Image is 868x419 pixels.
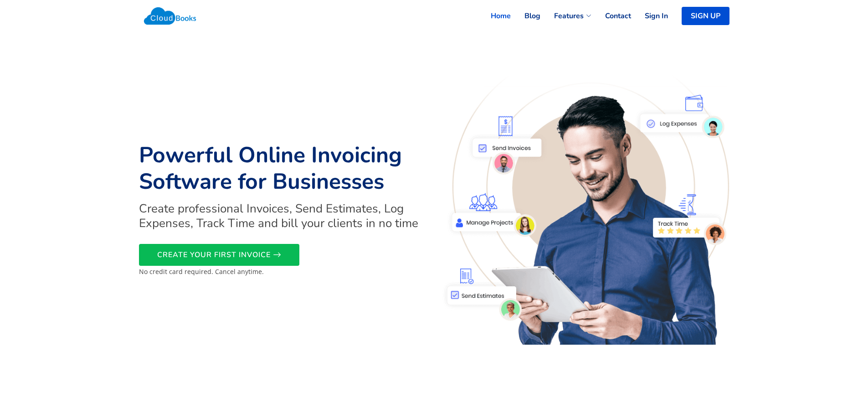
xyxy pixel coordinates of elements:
a: Features [540,6,591,26]
a: Contact [591,6,631,26]
a: SIGN UP [682,7,729,25]
span: Features [554,10,584,21]
a: Sign In [631,6,668,26]
h1: Powerful Online Invoicing Software for Businesses [139,142,429,195]
a: Blog [511,6,540,26]
small: No credit card required. Cancel anytime. [139,267,264,276]
h2: Create professional Invoices, Send Estimates, Log Expenses, Track Time and bill your clients in n... [139,202,429,230]
a: CREATE YOUR FIRST INVOICE [139,244,299,266]
img: Cloudbooks Logo [139,2,201,30]
a: Home [477,6,511,26]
